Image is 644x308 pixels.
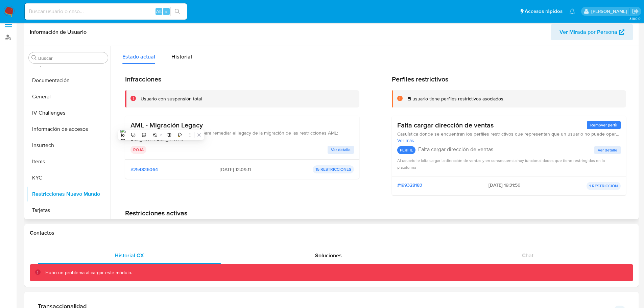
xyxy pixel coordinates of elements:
input: Buscar usuario o caso... [25,7,187,16]
button: Insurtech [26,137,111,153]
span: Historial CX [115,252,144,259]
span: Soluciones [315,252,342,259]
p: gloria.villasanti@mercadolibre.com [591,8,629,15]
button: IV Challenges [26,105,111,121]
button: KYC [26,170,111,186]
span: 3.160.0 [629,16,641,21]
h1: Información de Usuario [30,29,87,35]
button: Información de accesos [26,121,111,137]
span: Ver Mirada por Persona [559,24,617,40]
p: Hubo un problema al cargar este módulo. [45,269,132,276]
a: Salir [632,8,639,15]
span: s [165,8,167,15]
span: Alt [156,8,162,15]
span: Chat [522,252,533,259]
span: Accesos rápidos [525,8,563,15]
h1: Contactos [30,230,633,236]
button: search-icon [170,7,184,16]
input: Buscar [38,55,105,61]
button: Items [26,153,111,170]
a: Notificaciones [569,8,575,14]
button: Restricciones Nuevo Mundo [26,186,111,202]
button: General [26,89,111,105]
button: Ver Mirada por Persona [551,24,633,40]
button: Tarjetas [26,202,111,218]
button: Buscar [31,55,37,61]
button: Documentación [26,72,111,89]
